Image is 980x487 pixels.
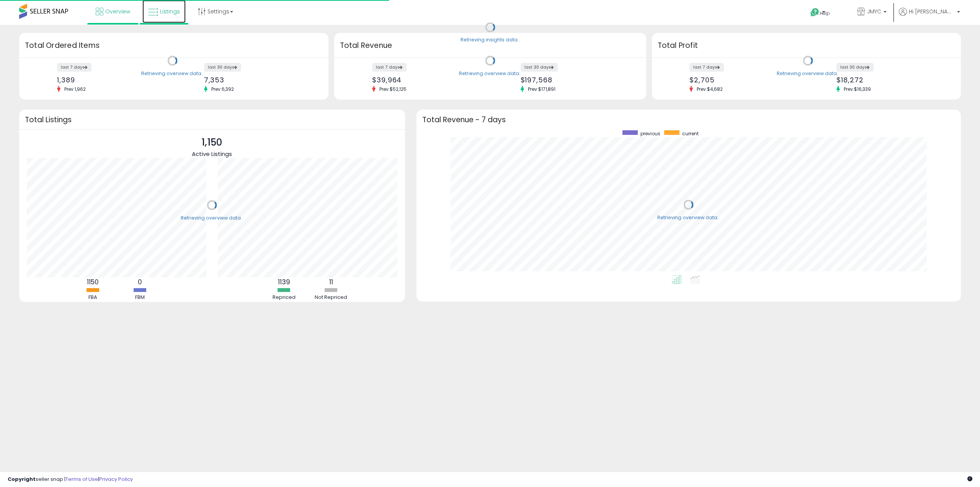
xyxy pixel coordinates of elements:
span: JMYC [867,8,881,15]
div: Retrieving overview data.. [777,70,839,77]
span: Overview [105,8,130,15]
div: Retrieving overview data.. [141,70,204,77]
span: Listings [160,8,180,15]
div: Retrieving overview data.. [181,215,243,221]
i: Get Help [810,8,820,17]
a: Help [804,2,845,25]
a: Hi [PERSON_NAME] [899,8,960,25]
div: Retrieving overview data.. [657,214,720,221]
span: Help [820,10,830,16]
span: Hi [PERSON_NAME] [909,8,955,15]
div: Retrieving overview data.. [459,70,521,77]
